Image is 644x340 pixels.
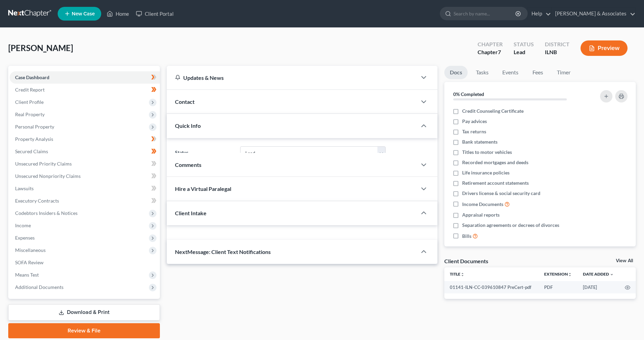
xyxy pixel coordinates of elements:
[10,256,160,269] a: SOFA Review
[514,48,534,56] div: Lead
[462,190,540,197] span: Drivers license & social security card
[15,235,35,241] span: Expenses
[552,8,635,20] a: [PERSON_NAME] & Associates
[462,149,512,156] span: Titles to motor vehicles
[15,87,45,93] span: Credit Report
[462,138,497,145] span: Bank statements
[15,185,34,191] span: Lawsuits
[450,271,465,277] a: Titleunfold_more
[551,66,576,79] a: Timer
[15,99,44,105] span: Client Profile
[444,257,488,265] div: Client Documents
[172,146,237,160] label: Status
[462,222,559,229] span: Separation agreements or decrees of divorces
[583,271,614,277] a: Date Added expand_more
[175,74,409,81] div: Updates & News
[581,40,628,56] button: Preview
[462,201,503,208] span: Income Documents
[8,304,160,320] a: Download & Print
[8,323,160,338] a: Review & File
[454,7,516,20] input: Search by name...
[544,271,572,277] a: Extensionunfold_more
[72,11,95,16] span: New Case
[15,161,72,167] span: Unsecured Priority Claims
[514,40,534,48] div: Status
[15,210,78,216] span: Codebtors Insiders & Notices
[15,222,31,228] span: Income
[15,74,49,80] span: Case Dashboard
[462,169,510,176] span: Life insurance policies
[545,40,570,48] div: District
[10,182,160,195] a: Lawsuits
[470,66,494,79] a: Tasks
[175,98,195,105] span: Contact
[478,48,503,56] div: Chapter
[462,233,471,240] span: Bills
[545,48,570,56] div: ILNB
[175,122,201,129] span: Quick Info
[15,148,48,154] span: Secured Claims
[175,185,231,192] span: Hire a Virtual Paralegal
[462,118,487,125] span: Pay advices
[462,211,500,218] span: Appraisal reports
[453,91,484,97] strong: 0% Completed
[610,272,614,277] i: expand_more
[497,66,524,79] a: Events
[15,198,59,204] span: Executory Contracts
[15,136,53,142] span: Property Analysis
[15,173,81,179] span: Unsecured Nonpriority Claims
[10,84,160,96] a: Credit Report
[568,272,572,277] i: unfold_more
[577,281,619,293] td: [DATE]
[462,128,486,135] span: Tax returns
[539,281,577,293] td: PDF
[462,180,529,186] span: Retirement account statements
[478,40,503,48] div: Chapter
[175,248,271,255] span: NextMessage: Client Text Notifications
[462,108,524,114] span: Credit Counseling Certificate
[10,195,160,207] a: Executory Contracts
[462,159,528,166] span: Recorded mortgages and deeds
[444,281,539,293] td: 01141-ILN-CC-039610847 PreCert-pdf
[10,158,160,170] a: Unsecured Priority Claims
[103,8,132,20] a: Home
[460,272,465,277] i: unfold_more
[528,8,551,20] a: Help
[15,272,39,278] span: Means Test
[175,210,207,216] span: Client Intake
[175,161,201,168] span: Comments
[616,258,633,263] a: View All
[10,71,160,84] a: Case Dashboard
[10,145,160,158] a: Secured Claims
[15,284,63,290] span: Additional Documents
[15,247,46,253] span: Miscellaneous
[498,49,501,55] span: 7
[10,170,160,182] a: Unsecured Nonpriority Claims
[527,66,549,79] a: Fees
[15,124,54,130] span: Personal Property
[444,66,468,79] a: Docs
[132,8,177,20] a: Client Portal
[15,111,45,117] span: Real Property
[8,43,73,53] span: [PERSON_NAME]
[10,133,160,145] a: Property Analysis
[15,259,44,265] span: SOFA Review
